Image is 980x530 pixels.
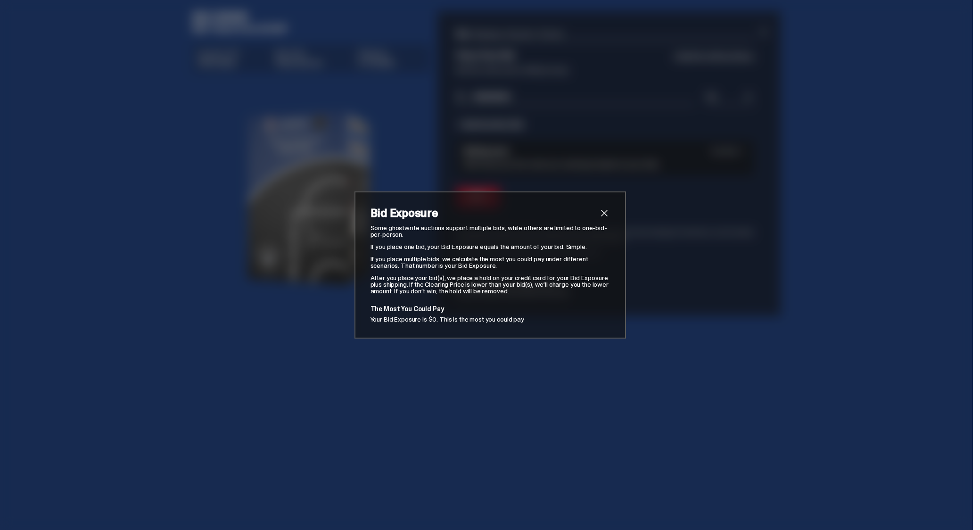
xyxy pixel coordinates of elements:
[599,207,610,219] button: close
[371,274,610,294] p: After you place your bid(s), we place a hold on your credit card for your Bid Exposure plus shipp...
[371,224,610,238] p: Some ghostwrite auctions support multiple bids, while others are limited to one-bid-per-person.
[371,306,610,312] p: The Most You Could Pay
[371,256,610,269] p: If you place multiple bids, we calculate the most you could pay under different scenarios. That n...
[371,207,599,219] h2: Bid Exposure
[371,316,610,323] p: Your Bid Exposure is $0. This is the most you could pay
[371,243,610,250] p: If you place one bid, your Bid Exposure equals the amount of your bid. Simple.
